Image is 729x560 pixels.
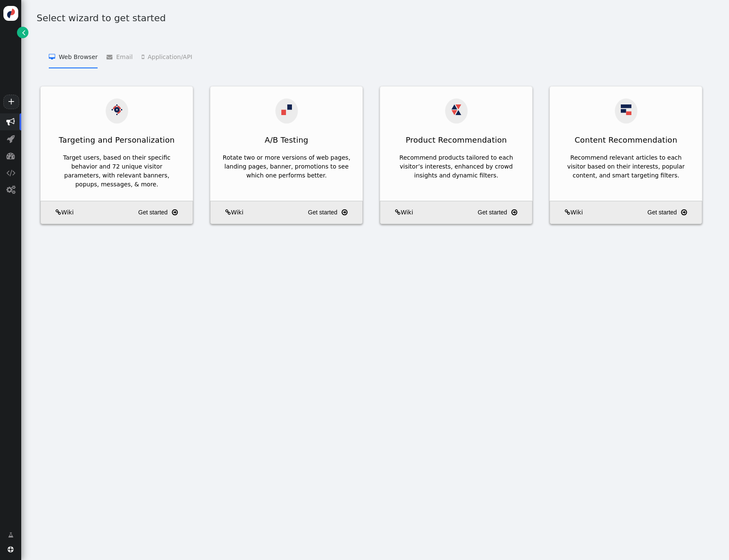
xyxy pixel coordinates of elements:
span:  [6,118,15,126]
span:  [342,207,348,218]
div: Target users, based on their specific behavior and 72 unique visitor parameters, with relevant ba... [53,153,181,189]
img: logo-icon.svg [3,6,18,21]
li: Email [107,45,132,68]
div: A/B Testing [210,129,362,150]
li: Web Browser [49,45,98,68]
span:  [8,546,14,552]
a: + [3,95,19,109]
span:  [7,135,15,143]
span:  [6,169,15,177]
span:  [22,28,25,37]
a: Wiki [44,208,73,217]
div: Product Recommendation [380,129,532,150]
span:  [6,186,15,194]
img: articles_recom.svg [621,104,631,115]
a: Wiki [383,208,413,217]
div: Targeting and Personalization [41,129,193,150]
a:  [17,27,28,38]
a: Wiki [213,208,243,217]
div: Recommend relevant articles to each visitor based on their interests, popular content, and smart ... [562,153,690,180]
span:  [49,54,59,60]
span:  [565,209,570,215]
li: Application/API [142,45,192,68]
a:  [2,527,20,543]
a: Get started [478,205,529,220]
img: products_recom.svg [451,104,462,115]
span:  [6,152,15,160]
span:  [681,207,687,218]
a: Get started [138,205,190,220]
span:  [225,209,231,215]
span:  [395,209,401,215]
img: ab.svg [281,104,292,115]
h1: Select wizard to get started [36,11,718,25]
span:  [511,207,517,218]
div: Recommend products tailored to each visitor’s interests, enhanced by crowd insights and dynamic f... [392,153,520,180]
div: Content Recommendation [550,129,702,150]
span:  [107,54,116,60]
span:  [172,207,178,218]
img: actions.svg [112,104,122,115]
a: Wiki [553,208,583,217]
span:  [142,54,148,60]
span:  [8,531,14,540]
a: Get started [308,205,359,220]
div: Rotate two or more versions of web pages, landing pages, banner, promotions to see which one perf... [222,153,350,180]
span:  [56,209,61,215]
a: Get started [648,205,699,220]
